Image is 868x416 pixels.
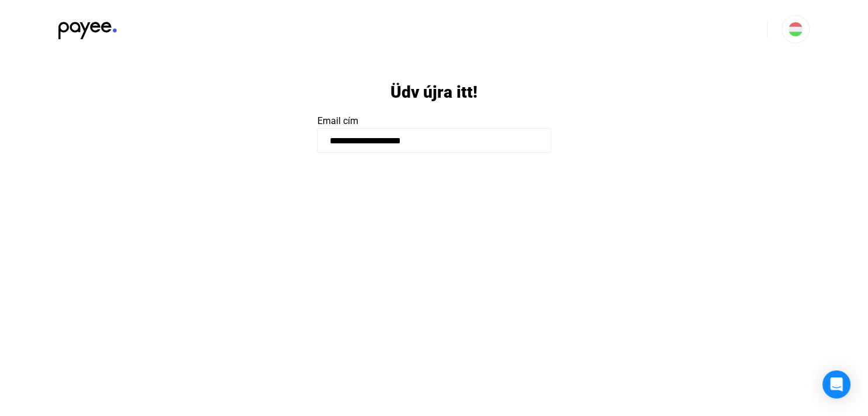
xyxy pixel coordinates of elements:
[781,15,810,43] button: HU
[317,115,358,126] span: Email cím
[789,22,803,36] img: HU
[390,82,478,102] h1: Üdv újra itt!
[58,15,117,39] img: black-payee-blue-dot.svg
[822,370,850,398] div: Open Intercom Messenger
